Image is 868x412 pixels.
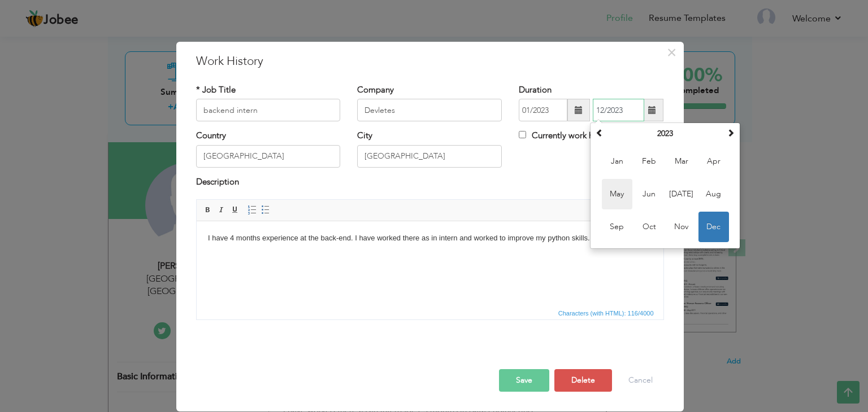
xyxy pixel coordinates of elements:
label: Country [196,130,226,142]
input: Currently work here [519,131,526,138]
a: Insert/Remove Bulleted List [259,204,272,216]
label: Currently work here [519,130,605,142]
th: Select Year [606,125,724,142]
input: From [519,99,567,121]
span: Apr [698,146,729,177]
label: Duration [519,84,552,96]
span: Dec [698,212,729,242]
iframe: Rich Text Editor, workEditor [197,221,663,306]
span: Feb [634,146,665,177]
label: City [357,130,372,142]
span: Mar [666,146,697,177]
input: Present [593,99,644,121]
button: Save [499,369,549,392]
span: Aug [698,179,729,209]
span: Jun [634,179,665,209]
label: Description [196,176,239,188]
label: Company [357,84,394,96]
span: Nov [666,212,697,242]
h3: Work History [196,53,664,70]
a: Bold [202,204,214,216]
span: May [602,179,632,209]
a: Underline [229,204,241,216]
span: Jan [602,146,632,177]
a: Italic [215,204,228,216]
button: Cancel [617,369,664,392]
span: × [667,42,676,63]
button: Delete [554,369,612,392]
span: Oct [634,212,665,242]
label: * Job Title [196,84,236,96]
span: Previous Year [596,129,604,137]
span: [DATE] [666,179,697,209]
span: Next Year [727,129,735,137]
a: Insert/Remove Numbered List [246,204,258,216]
div: Statistics [556,308,657,318]
span: Characters (with HTML): 116/4000 [556,308,656,318]
span: Sep [602,212,632,242]
button: Close [663,43,681,62]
